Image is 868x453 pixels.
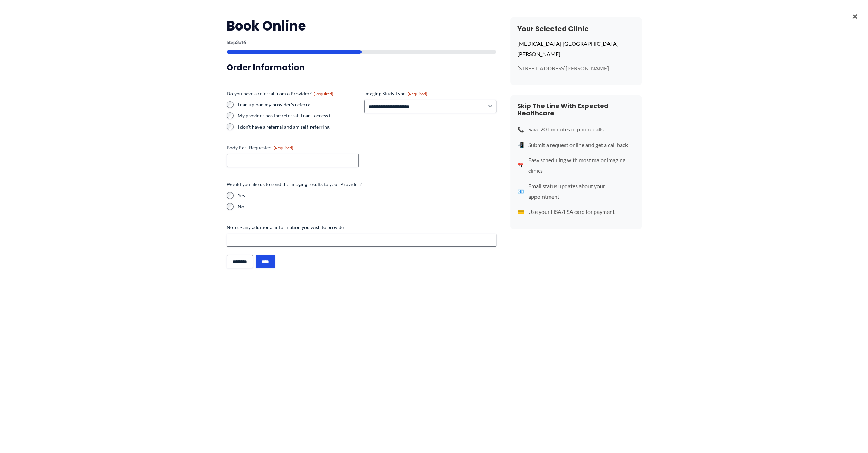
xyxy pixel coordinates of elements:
[227,40,496,45] p: Step of
[517,155,635,175] li: Easy scheduling with most major imaging clinics
[517,207,524,217] span: 💳
[517,24,635,33] h3: Your Selected Clinic
[517,38,635,59] p: [MEDICAL_DATA] [GEOGRAPHIC_DATA][PERSON_NAME]
[517,186,524,197] span: 📧
[227,17,496,34] h2: Book Online
[238,101,359,108] label: I can upload my provider's referral.
[517,124,635,134] li: Save 20+ minutes of phone calls
[227,144,359,151] label: Body Part Requested
[517,207,635,217] li: Use your HSA/FSA card for payment
[227,224,496,231] label: Notes - any additional information you wish to provide
[852,7,858,25] span: ×
[227,62,496,73] h3: Order Information
[314,91,334,96] span: (Required)
[517,64,635,72] p: [STREET_ADDRESS][PERSON_NAME]
[517,140,635,150] li: Submit a request online and get a call back
[238,112,359,119] label: My provider has the referral; I can't access it.
[236,39,239,45] span: 3
[517,124,524,134] span: 📞
[408,91,427,96] span: (Required)
[238,203,496,210] label: No
[517,181,635,201] li: Email status updates about your appointment
[517,160,524,171] span: 📅
[243,39,246,45] span: 6
[238,123,359,130] label: I don't have a referral and am self-referring.
[517,140,524,150] span: 📲
[227,181,362,188] legend: Would you like us to send the imaging results to your Provider?
[274,145,293,150] span: (Required)
[364,90,496,97] label: Imaging Study Type
[517,102,635,117] h4: Skip The Line With Expected Healthcare
[238,192,496,199] label: Yes
[227,90,334,97] legend: Do you have a referral from a Provider?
